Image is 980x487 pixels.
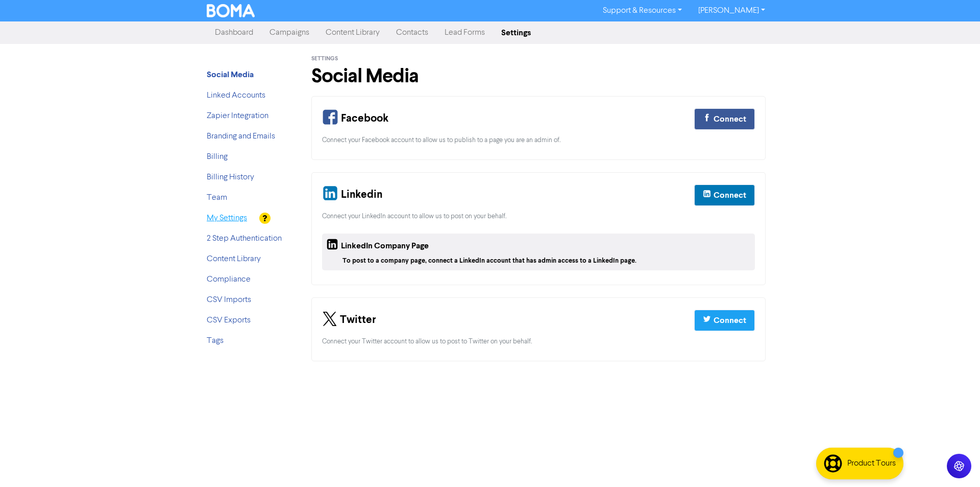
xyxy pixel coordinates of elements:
[207,112,268,120] a: Zapier Integration
[322,337,755,346] div: Connect your Twitter account to allow us to post to Twitter on your behalf.
[207,316,251,324] a: CSV Exports
[207,4,255,17] img: BOMA Logo
[714,189,746,201] div: Connect
[694,184,755,206] button: Connect
[322,212,755,221] div: Connect your LinkedIn account to allow us to post on your behalf.
[207,194,227,202] a: Team
[436,22,493,43] a: Lead Forms
[311,55,338,62] span: Settings
[207,132,275,141] a: Branding and Emails
[326,238,429,256] div: LinkedIn Company Page
[207,296,251,304] a: CSV Imports
[595,3,690,19] a: Support & Resources
[694,108,755,130] button: Connect
[322,107,388,131] div: Facebook
[322,308,376,333] div: Twitter
[207,71,254,79] a: Social Media
[929,438,980,487] iframe: Chat Widget
[207,91,265,100] a: Linked Accounts
[207,235,282,243] a: 2 Step Authentication
[322,183,382,207] div: Linkedin
[207,173,254,181] a: Billing History
[342,256,751,266] div: To post to a company page, connect a LinkedIn account that has admin access to a LinkedIn page.
[714,113,746,125] div: Connect
[207,153,228,161] a: Billing
[311,172,766,285] div: Your Linkedin and Company Page Connection
[207,69,254,80] strong: Social Media
[207,275,251,284] a: Compliance
[694,310,755,331] button: Connect
[207,337,224,345] a: Tags
[311,297,766,361] div: Your Twitter Connection
[261,22,317,43] a: Campaigns
[714,314,746,327] div: Connect
[207,255,261,263] a: Content Library
[207,22,261,43] a: Dashboard
[690,3,773,19] a: [PERSON_NAME]
[493,22,539,43] a: Settings
[388,22,436,43] a: Contacts
[322,135,755,145] div: Connect your Facebook account to allow us to publish to a page you are an admin of.
[317,22,388,43] a: Content Library
[207,214,247,222] a: My Settings
[311,96,766,160] div: Your Facebook Connection
[311,64,766,88] h1: Social Media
